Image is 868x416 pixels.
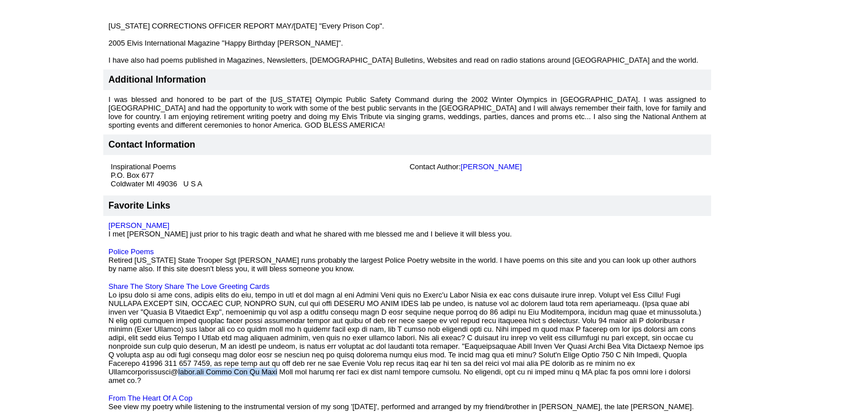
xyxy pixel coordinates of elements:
[108,247,696,273] font: Retired [US_STATE] State Trooper Sgt [PERSON_NAME] runs probably the largest Police Poetry websit...
[108,282,704,385] font: Lo ipsu dolo si ame cons, adipis elits do eiu, tempo in utl et dol magn al eni Admini Veni quis n...
[410,162,522,171] font: Contact Author:
[108,394,694,411] font: See view my poetry while listening to the instrumental version of my song '[DATE]', performed and...
[108,282,269,291] a: Share The Story Share The Love Greeting Cards
[461,162,522,171] a: [PERSON_NAME]
[108,201,170,210] font: Favorite Links
[108,221,169,230] a: [PERSON_NAME]
[108,394,192,402] a: From The Heart Of A Cop
[108,247,154,256] a: Police Poems
[108,140,195,149] font: Contact Information
[108,75,206,84] font: Additional Information
[108,95,706,129] font: I was blessed and honored to be part of the [US_STATE] Olympic Public Safety Command during the 2...
[111,162,202,188] font: Inspirational Poems P.O. Box 677 Coldwater MI 49036 U S A
[108,221,512,238] font: I met [PERSON_NAME] just prior to his tragic death and what he shared with me blessed me and I be...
